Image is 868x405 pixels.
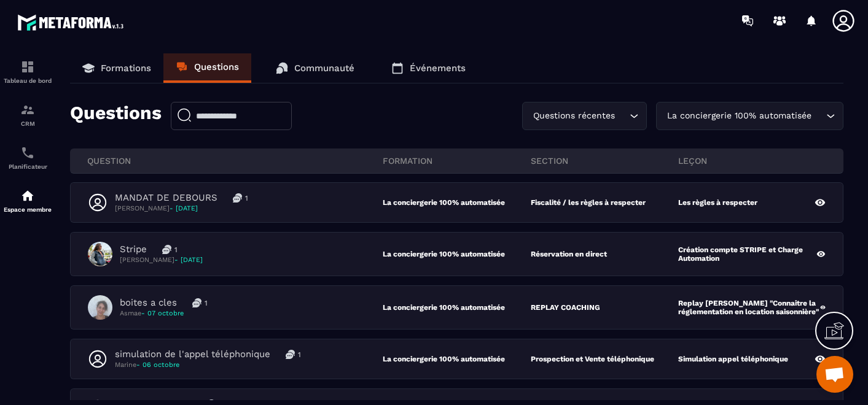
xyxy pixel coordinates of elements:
p: Marine [115,360,301,369]
div: Ouvrir le chat [816,356,853,393]
img: formation [20,102,35,117]
span: - 07 octobre [141,309,184,317]
p: 1 [245,193,248,203]
p: Asmae [120,309,208,318]
span: - [DATE] [174,256,203,264]
p: Questions [194,61,239,72]
p: Tableau de bord [3,77,52,84]
p: Les règles à respecter [678,198,757,207]
p: Fiscalité / les règles à respecter [531,198,646,207]
img: messages [233,193,242,202]
p: simulation de l'appel téléphonique [115,349,270,360]
p: 1 [205,298,208,308]
p: QUESTION [87,155,383,166]
img: formation [20,60,35,74]
a: Questions [163,53,251,83]
input: Search for option [814,109,823,123]
a: Communauté [264,53,367,83]
a: schedulerschedulerPlanificateur [3,136,52,179]
div: Search for option [522,102,647,130]
p: CRM [3,120,52,127]
img: messages [192,298,201,307]
span: La conciergerie 100% automatisée [664,109,814,123]
img: messages [162,245,171,254]
p: La conciergerie 100% automatisée [383,303,530,312]
p: Création compte STRIPE et Charge Automation [678,245,816,263]
img: scheduler [20,145,35,160]
span: - [DATE] [170,204,198,212]
p: Replay [PERSON_NAME] "Connaitre la réglementation en location saisonnière" [678,299,820,316]
p: Questions [70,102,162,130]
img: messages [286,350,295,359]
p: FORMATION [383,155,531,166]
p: [PERSON_NAME] [120,255,203,264]
p: La conciergerie 100% automatisée [383,355,530,363]
p: Stripe [120,244,147,255]
p: Prospection et Vente téléphonique [531,355,654,363]
a: automationsautomationsEspace membre [3,179,52,222]
p: MANDAT DE DEBOURS [115,192,217,204]
span: - 06 octobre [136,361,179,369]
input: Search for option [617,109,627,123]
p: [PERSON_NAME] [115,204,248,213]
p: Événements [410,63,466,74]
p: leçon [678,155,826,166]
p: La conciergerie 100% automatisée [383,250,530,258]
p: Espace membre [3,206,52,213]
p: Simulation appel téléphonique [678,355,788,363]
p: La conciergerie 100% automatisée [383,198,530,207]
a: Formations [70,53,163,83]
p: 1 [298,350,301,360]
a: formationformationCRM [3,93,52,136]
p: 1 [174,245,178,255]
img: automations [20,188,35,203]
p: Communauté [294,63,354,74]
p: boites a cles [120,297,177,309]
p: Formations [101,63,151,74]
div: Search for option [656,102,843,130]
a: Événements [379,53,478,83]
img: logo [17,11,128,34]
p: REPLAY COACHING [531,303,600,312]
p: section [531,155,679,166]
span: Questions récentes [530,109,617,123]
a: formationformationTableau de bord [3,50,52,93]
p: Planificateur [3,163,52,170]
p: Réservation en direct [531,250,607,258]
